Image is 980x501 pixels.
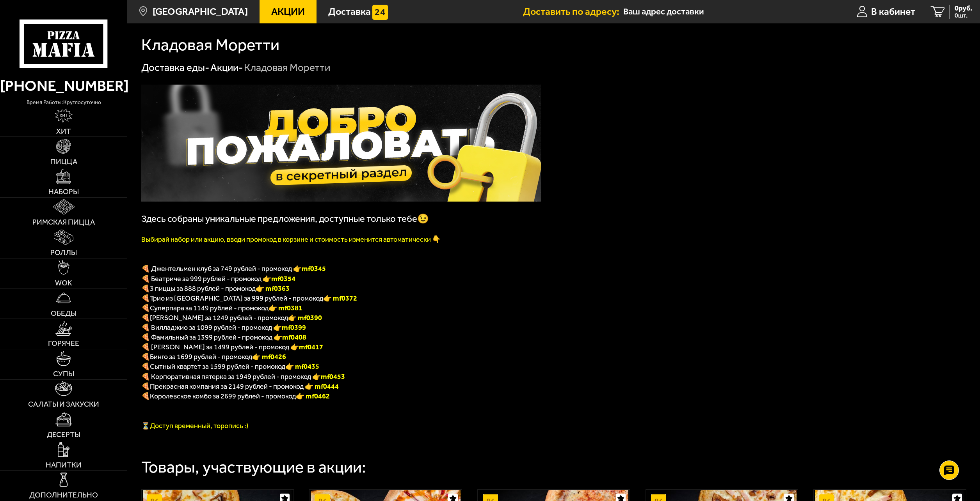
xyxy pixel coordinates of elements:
[28,400,99,408] span: Салаты и закуски
[141,372,345,381] span: 🍕 Корпоративная пятерка за 1949 рублей - промокод 👉
[141,284,150,293] font: 🍕
[323,294,357,303] font: 👉 mf0372
[372,5,388,20] img: 15daf4d41897b9f0e9f617042186c801.svg
[141,274,295,283] span: 🍕 Беатриче за 999 рублей - промокод 👉
[141,323,306,332] span: 🍕 Вилладжио за 1099 рублей - промокод 👉
[302,264,326,273] b: mf0345
[141,304,150,312] font: 🍕
[871,7,915,16] span: В кабинет
[141,333,306,342] span: 🍕 Фамильный за 1399 рублей - промокод 👉
[55,279,72,287] span: WOK
[150,362,285,371] span: Сытный квартет за 1599 рублей - промокод
[141,37,279,53] h1: Кладовая Моретти
[299,343,323,351] b: mf0417
[53,370,74,377] span: Супы
[48,188,79,195] span: Наборы
[271,274,295,283] b: mf0354
[50,249,77,256] span: Роллы
[150,392,296,400] span: Королевское комбо за 2699 рублей - промокод
[282,333,306,342] b: mf0408
[269,304,302,312] font: 👉 mf0381
[285,362,319,371] b: 👉 mf0435
[141,85,541,202] img: 1024x1024
[141,264,326,273] span: 🍕 Джентельмен клуб за 749 рублей - промокод 👉
[328,7,371,16] span: Доставка
[141,235,441,244] font: Выбирай набор или акцию, вводи промокод в корзине и стоимость изменится автоматически 👇
[321,372,345,381] b: mf0453
[56,127,71,135] span: Хит
[141,352,150,361] b: 🍕
[150,352,252,361] span: Бинго за 1699 рублей - промокод
[244,61,330,74] div: Кладовая Моретти
[150,284,256,293] span: 3 пиццы за 888 рублей - промокод
[955,5,972,12] span: 0 руб.
[955,12,972,19] span: 0 шт.
[271,7,305,16] span: Акции
[47,431,80,438] span: Десерты
[153,7,248,16] span: [GEOGRAPHIC_DATA]
[305,382,339,391] font: 👉 mf0444
[150,382,305,391] span: Прекрасная компания за 2149 рублей - промокод
[150,304,269,312] span: Суперпара за 1149 рублей - промокод
[51,310,76,317] span: Обеды
[141,343,323,351] span: 🍕 [PERSON_NAME] за 1499 рублей - промокод 👉
[32,218,95,226] span: Римская пицца
[296,392,330,400] font: 👉 mf0462
[141,362,150,371] b: 🍕
[256,284,290,293] font: 👉 mf0363
[141,313,150,322] b: 🍕
[623,5,819,19] input: Ваш адрес доставки
[252,352,286,361] b: 👉 mf0426
[50,158,77,165] span: Пицца
[288,313,322,322] b: 👉 mf0390
[29,491,98,499] span: Дополнительно
[141,62,209,74] a: Доставка еды-
[210,62,243,74] a: Акции-
[282,323,306,332] b: mf0399
[141,294,150,303] font: 🍕
[141,382,150,391] font: 🍕
[523,7,623,16] span: Доставить по адресу:
[141,421,248,430] span: ⏳Доступ временный, торопись :)
[623,5,819,19] span: Ленинградская область, Всеволожский район, Мурино, Воронцовский бульвар, 17
[150,313,288,322] span: [PERSON_NAME] за 1249 рублей - промокод
[48,340,79,347] span: Горячее
[46,461,82,469] span: Напитки
[141,392,150,400] font: 🍕
[141,213,429,224] span: Здесь собраны уникальные предложения, доступные только тебе😉
[141,459,366,476] div: Товары, участвующие в акции:
[150,294,323,303] span: Трио из [GEOGRAPHIC_DATA] за 999 рублей - промокод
